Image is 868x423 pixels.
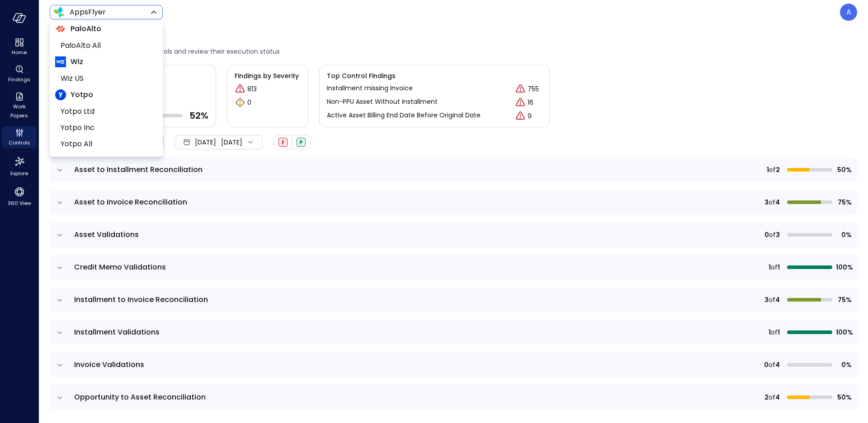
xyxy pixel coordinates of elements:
[61,73,150,84] span: Wiz US
[55,103,157,120] li: Yotpo Ltd
[61,122,150,133] span: Yotpo Inc
[61,40,150,51] span: PaloAlto All
[55,89,66,100] img: Yotpo
[71,89,93,100] span: Yotpo
[71,56,83,67] span: Wiz
[55,136,157,152] li: Yotpo All
[55,23,66,34] img: PaloAlto
[55,120,157,136] li: Yotpo Inc
[61,139,150,149] span: Yotpo All
[71,23,101,34] span: PaloAlto
[55,37,157,54] li: PaloAlto All
[61,106,150,117] span: Yotpo Ltd
[55,56,66,67] img: Wiz
[55,70,157,87] li: Wiz US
